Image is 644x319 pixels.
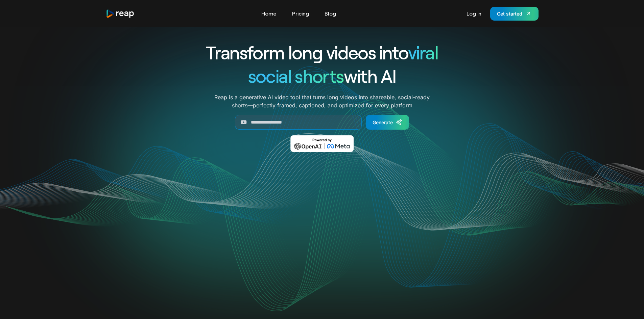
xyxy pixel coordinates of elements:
[106,9,135,18] a: home
[408,41,438,63] span: viral
[182,41,463,64] h1: Transform long videos into
[321,8,339,19] a: Blog
[290,135,354,152] img: Powered by OpenAI & Meta
[258,8,280,19] a: Home
[366,115,409,130] a: Generate
[289,8,312,19] a: Pricing
[182,115,463,130] form: Generate Form
[182,64,463,88] h1: with AI
[248,65,344,87] span: social shorts
[373,119,393,126] div: Generate
[463,8,485,19] a: Log in
[214,93,430,109] p: Reap is a generative AI video tool that turns long videos into shareable, social-ready shorts—per...
[186,162,458,298] video: Your browser does not support the video tag.
[106,9,135,18] img: reap logo
[497,10,522,17] div: Get started
[490,7,539,21] a: Get started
